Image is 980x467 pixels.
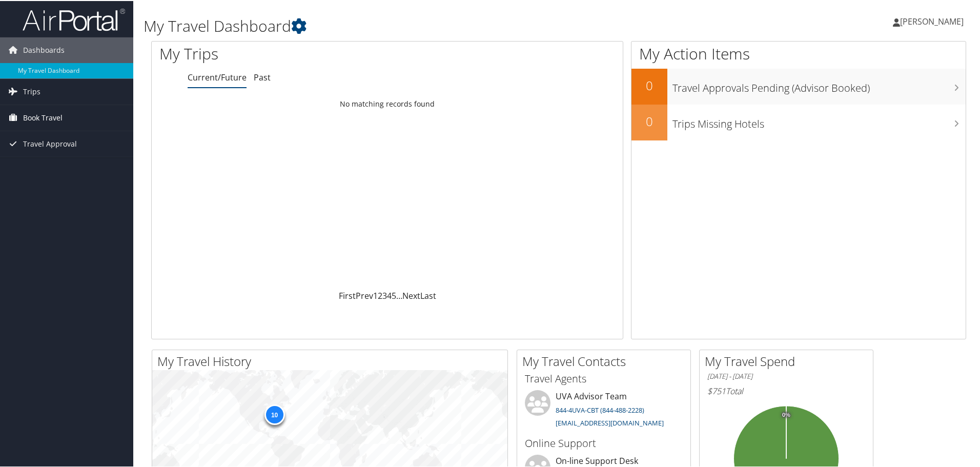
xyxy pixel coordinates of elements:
[525,435,683,450] h3: Online Support
[396,289,402,300] span: …
[420,289,436,300] a: Last
[188,71,247,82] a: Current/Future
[556,404,644,414] a: 844-4UVA-CBT (844-488-2228)
[631,112,667,129] h2: 0
[152,94,623,112] td: No matching records found
[373,289,378,300] a: 1
[23,7,125,31] img: airportal-logo.png
[672,111,966,130] h3: Trips Missing Hotels
[520,389,688,431] li: UVA Advisor Team
[23,130,77,156] span: Travel Approval
[23,78,40,104] span: Trips
[157,352,507,369] h2: My Travel History
[144,14,697,36] h1: My Travel Dashboard
[356,289,373,300] a: Prev
[387,289,392,300] a: 4
[556,417,664,427] a: [EMAIL_ADDRESS][DOMAIN_NAME]
[707,384,726,396] span: $751
[631,42,966,64] h1: My Action Items
[631,104,966,139] a: 0Trips Missing Hotels
[23,104,63,130] span: Book Travel
[672,75,966,94] h3: Travel Approvals Pending (Advisor Booked)
[707,371,865,380] h6: [DATE] - [DATE]
[631,76,667,93] h2: 0
[392,289,396,300] a: 5
[378,289,382,300] a: 2
[382,289,387,300] a: 3
[402,289,420,300] a: Next
[705,352,873,369] h2: My Travel Spend
[264,403,284,424] div: 10
[893,5,974,36] a: [PERSON_NAME]
[23,36,65,62] span: Dashboards
[159,42,419,64] h1: My Trips
[631,68,966,104] a: 0Travel Approvals Pending (Advisor Booked)
[525,371,683,385] h3: Travel Agents
[782,411,790,417] tspan: 0%
[339,289,356,300] a: First
[707,384,865,396] h6: Total
[254,71,271,82] a: Past
[900,15,964,26] span: [PERSON_NAME]
[522,352,690,369] h2: My Travel Contacts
